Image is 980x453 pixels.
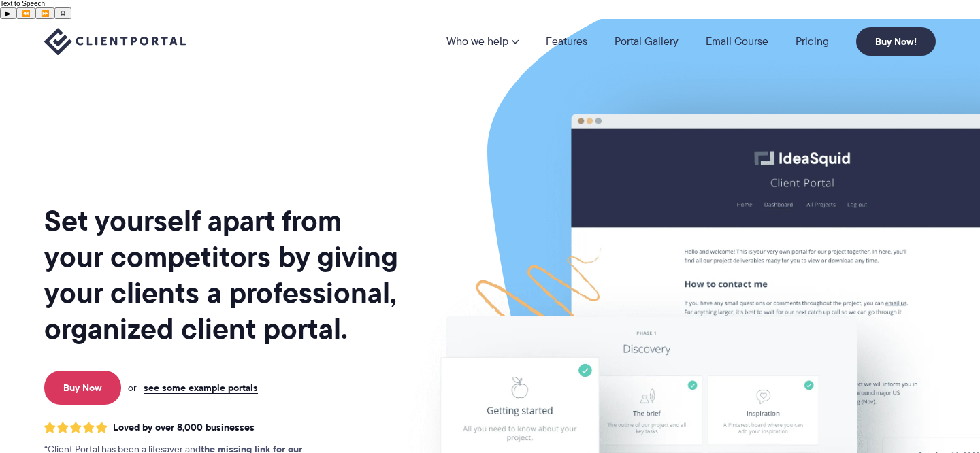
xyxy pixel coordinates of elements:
[546,36,587,47] a: Features
[856,27,936,56] a: Buy Now!
[44,203,401,347] h1: Set yourself apart from your competitors by giving your clients a professional, organized client ...
[796,36,829,47] a: Pricing
[706,36,768,47] a: Email Course
[446,36,519,47] a: Who we help
[113,422,255,433] span: Loved by over 8,000 businesses
[615,36,679,47] a: Portal Gallery
[128,382,137,394] span: or
[144,382,258,394] a: see some example portals
[44,371,121,405] a: Buy Now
